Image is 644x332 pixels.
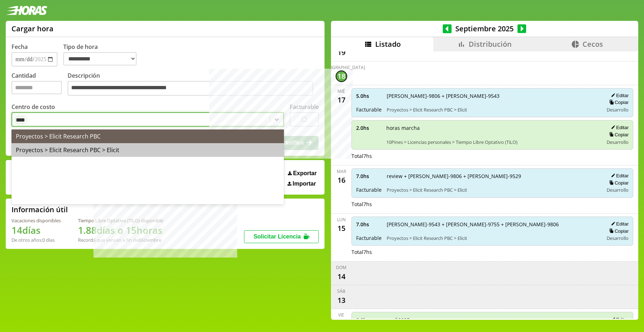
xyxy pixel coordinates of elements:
[609,124,629,131] button: Editar
[336,71,347,82] div: 18
[63,43,142,67] label: Tipo de hora
[253,233,301,240] span: Solicitar Licencia
[387,187,599,193] span: Proyectos > Elicit Research PBC > Elicit
[607,99,629,105] button: Copiar
[244,230,319,243] button: Solicitar Licencia
[351,249,634,255] div: Total 7 hs
[11,103,55,111] label: Centro de costo
[387,106,599,113] span: Proyectos > Elicit Research PBC > Elicit
[351,201,634,208] div: Total 7 hs
[331,51,638,319] div: scrollable content
[386,124,599,131] span: horas marcha
[293,181,316,187] span: Importar
[607,139,629,145] span: Desarrollo
[469,39,512,49] span: Distribución
[356,173,382,179] span: 7.0 hs
[607,180,629,186] button: Copiar
[336,264,346,270] div: dom
[338,312,344,318] div: vie
[609,173,629,179] button: Editar
[386,317,599,323] span: conf 2025
[356,124,381,131] span: 2.0 hs
[336,47,347,58] div: 19
[609,92,629,99] button: Editar
[68,81,313,96] textarea: Descripción
[356,317,381,323] span: 8.0 hs
[387,92,599,99] span: [PERSON_NAME]-9806 + [PERSON_NAME]-9543
[11,72,68,98] label: Cantidad
[356,186,382,193] span: Facturable
[293,170,317,177] span: Exportar
[78,217,163,224] div: Tiempo Libre Optativo (TiLO) disponible
[337,217,346,223] div: lun
[336,223,347,234] div: 15
[11,43,28,51] label: Fecha
[607,235,629,241] span: Desarrollo
[336,270,347,282] div: 14
[318,64,365,71] div: [DEMOGRAPHIC_DATA]
[387,173,599,179] span: review + [PERSON_NAME]-9806 + [PERSON_NAME]-9529
[337,288,345,294] div: sáb
[78,224,163,237] h1: 1.88 días o 15 horas
[375,39,401,49] span: Listado
[337,88,345,94] div: mié
[356,235,382,241] span: Facturable
[11,24,54,33] h1: Cargar hora
[607,187,629,193] span: Desarrollo
[336,294,347,306] div: 13
[11,81,62,94] input: Cantidad
[386,139,599,145] span: 10Pines > Licencias personales > Tiempo Libre Optativo (TiLO)
[452,24,517,33] span: Septiembre 2025
[336,174,347,186] div: 16
[336,318,347,329] div: 12
[356,106,382,113] span: Facturable
[286,170,319,177] button: Exportar
[63,52,137,65] select: Tipo de hora
[11,217,61,224] div: Vacaciones disponibles
[68,72,319,98] label: Descripción
[356,221,382,228] span: 7.0 hs
[78,237,163,243] div: Recordá que vencen a fin de
[11,237,61,243] div: De otros años: 0 días
[138,237,161,243] b: Diciembre
[336,94,347,106] div: 17
[583,39,603,49] span: Cecos
[607,132,629,138] button: Copiar
[6,6,47,15] img: logotipo
[11,205,68,214] h2: Información útil
[337,168,346,174] div: mar
[290,103,319,111] label: Facturable
[356,92,382,99] span: 5.0 hs
[11,224,61,237] h1: 14 días
[387,235,599,241] span: Proyectos > Elicit Research PBC > Elicit
[11,129,284,143] div: Proyectos > Elicit Research PBC
[387,221,599,228] span: [PERSON_NAME]-9543 + [PERSON_NAME]-9755 + [PERSON_NAME]-9806
[607,228,629,234] button: Copiar
[609,221,629,227] button: Editar
[351,153,634,159] div: Total 7 hs
[11,143,284,157] div: Proyectos > Elicit Research PBC > Elicit
[609,317,629,323] button: Editar
[607,106,629,113] span: Desarrollo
